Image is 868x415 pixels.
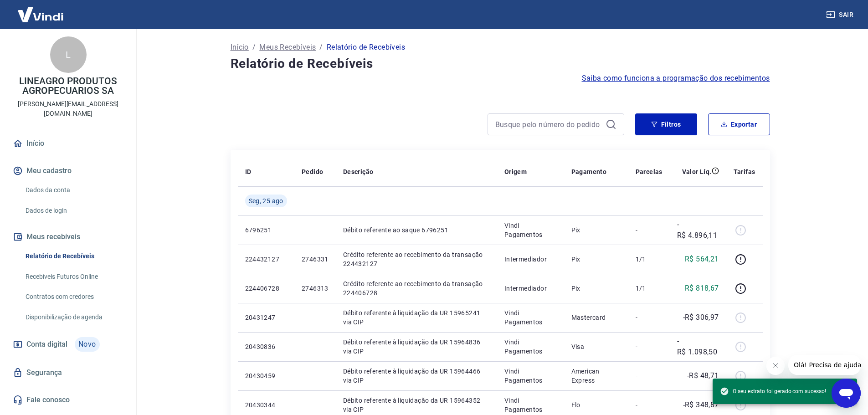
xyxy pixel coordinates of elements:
p: Débito referente à liquidação da UR 15965241 via CIP [343,308,490,327]
p: Vindi Pagamentos [504,221,557,239]
p: -R$ 48,71 [687,370,719,381]
p: Pagamento [571,167,607,176]
a: Saiba como funciona a programação dos recebimentos [582,73,770,84]
a: Início [231,42,249,53]
p: Intermediador [504,284,557,293]
a: Relatório de Recebíveis [22,247,125,266]
button: Exportar [708,113,770,135]
p: Débito referente à liquidação da UR 15964836 via CIP [343,338,490,356]
p: Débito referente ao saque 6796251 [343,225,490,235]
p: Descrição [343,167,374,176]
a: Segurança [11,363,125,383]
p: Débito referente à liquidação da UR 15964352 via CIP [343,396,490,414]
p: 1/1 [636,284,663,293]
p: -R$ 306,97 [683,312,719,323]
p: -R$ 1.098,50 [677,336,719,358]
span: Seg, 25 ago [249,196,283,205]
p: Pix [571,284,621,293]
button: Filtros [635,113,697,135]
p: 6796251 [245,225,287,235]
h4: Relatório de Recebíveis [231,55,770,73]
span: Olá! Precisa de ajuda? [5,6,77,14]
p: Vindi Pagamentos [504,396,557,414]
p: American Express [571,367,621,385]
p: 2746313 [302,284,329,293]
iframe: Fechar mensagem [766,357,785,375]
p: - [636,371,663,380]
p: Débito referente à liquidação da UR 15964466 via CIP [343,367,490,385]
p: Vindi Pagamentos [504,367,557,385]
p: - [636,313,663,322]
a: Disponibilização de agenda [22,308,125,327]
p: Crédito referente ao recebimento da transação 224406728 [343,279,490,297]
p: / [252,42,256,53]
p: R$ 564,21 [685,254,719,265]
a: Recebíveis Futuros Online [22,267,125,286]
p: [PERSON_NAME][EMAIL_ADDRESS][DOMAIN_NAME] [7,99,129,118]
p: - [636,400,663,410]
p: Mastercard [571,313,621,322]
a: Meus Recebíveis [259,42,316,53]
p: LINEAGRO PRODUTOS AGROPECUARIOS SA [7,77,129,96]
p: - [636,342,663,351]
p: 20430344 [245,400,287,410]
input: Busque pelo número do pedido [495,118,602,131]
a: Conta digitalNovo [11,333,125,355]
a: Dados de login [22,201,125,220]
p: Parcelas [636,167,663,176]
p: R$ 818,67 [685,283,719,294]
img: Vindi [11,0,70,28]
a: Fale conosco [11,390,125,410]
button: Meu cadastro [11,161,125,181]
iframe: Mensagem da empresa [788,355,861,375]
p: -R$ 348,87 [683,400,719,410]
p: Relatório de Recebíveis [327,42,405,53]
p: Crédito referente ao recebimento da transação 224432127 [343,250,490,268]
button: Meus recebíveis [11,227,125,247]
p: / [319,42,323,53]
p: Elo [571,400,621,410]
p: Vindi Pagamentos [504,338,557,356]
p: 1/1 [636,255,663,264]
p: Pedido [302,167,323,176]
a: Dados da conta [22,181,125,200]
p: Valor Líq. [682,167,712,176]
a: Contratos com credores [22,287,125,306]
p: Origem [504,167,527,176]
span: Novo [75,337,100,352]
p: Pix [571,255,621,264]
button: Sair [824,6,857,23]
p: ID [245,167,252,176]
p: 20430836 [245,342,287,351]
p: - [636,225,663,235]
p: Tarifas [734,167,755,176]
p: 20431247 [245,313,287,322]
span: O seu extrato foi gerado com sucesso! [720,387,826,396]
p: 20430459 [245,371,287,380]
a: Início [11,133,125,154]
p: Intermediador [504,255,557,264]
p: 224432127 [245,255,287,264]
p: 2746331 [302,255,329,264]
p: Pix [571,225,621,235]
div: L [50,36,87,73]
p: Visa [571,342,621,351]
p: Vindi Pagamentos [504,308,557,327]
span: Conta digital [26,338,67,351]
p: -R$ 4.896,11 [677,219,719,241]
p: 224406728 [245,284,287,293]
iframe: Botão para abrir a janela de mensagens [832,379,861,408]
